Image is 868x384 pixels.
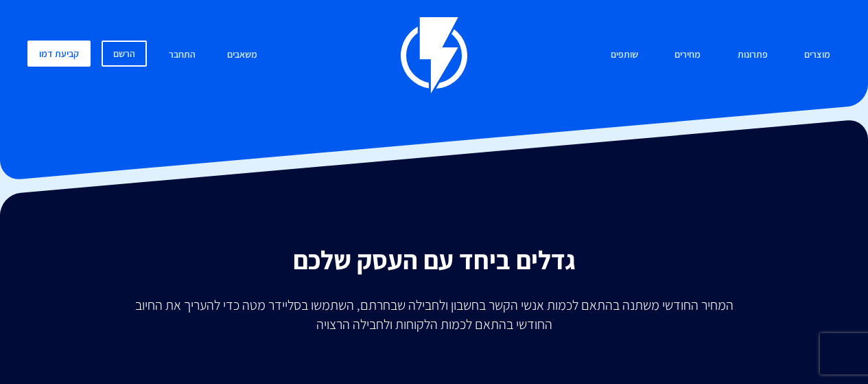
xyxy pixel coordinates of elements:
a: התחבר [159,41,206,70]
a: משאבים [217,41,268,70]
a: קביעת דמו [27,41,91,67]
a: מחירים [664,41,711,70]
p: המחיר החודשי משתנה בהתאם לכמות אנשי הקשר בחשבון ולחבילה שבחרתם, השתמשו בסליידר מטה כדי להעריך את ... [126,295,743,334]
a: הרשם [102,41,147,67]
a: פתרונות [727,41,778,70]
a: שותפים [600,41,648,70]
a: מוצרים [794,41,841,70]
h2: גדלים ביחד עם העסק שלכם [10,246,858,275]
